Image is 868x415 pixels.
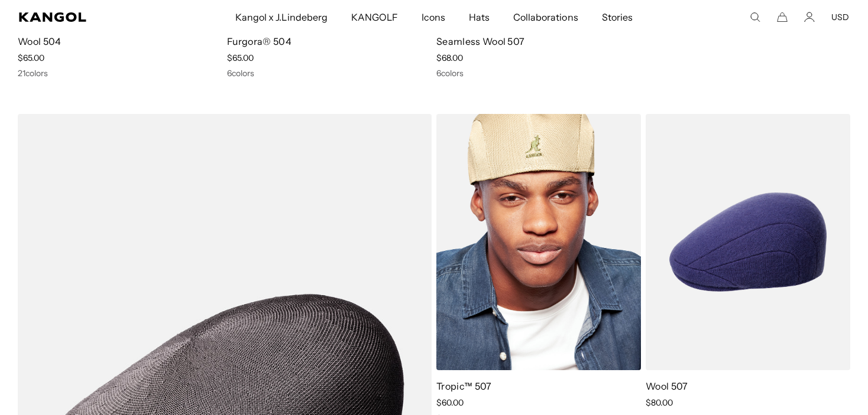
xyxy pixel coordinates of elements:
[436,68,850,79] div: 6 colors
[436,380,492,392] a: Tropic™ 507
[18,35,61,47] a: Wool 504
[646,114,850,370] img: Wool 507
[750,12,760,22] summary: Search here
[436,114,641,370] img: Tropic™ 507
[227,68,432,79] div: 6 colors
[804,12,815,22] a: Account
[18,53,44,63] span: $65.00
[646,380,688,392] a: Wool 507
[18,68,222,79] div: 21 colors
[831,12,849,22] button: USD
[436,53,463,63] span: $68.00
[19,12,156,22] a: Kangol
[646,397,673,408] span: $80.00
[436,35,524,47] a: Seamless Wool 507
[777,12,788,22] button: Cart
[227,53,254,63] span: $65.00
[227,35,292,47] a: Furgora® 504
[436,397,464,408] span: $60.00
